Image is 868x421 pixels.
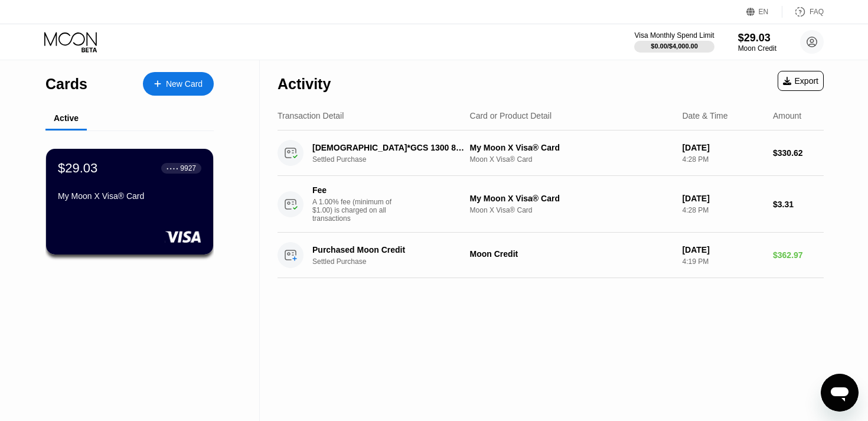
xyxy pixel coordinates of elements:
div: FAQ [782,6,824,18]
div: Settled Purchase [312,257,477,266]
div: $29.03 [738,32,776,44]
div: Purchased Moon CreditSettled PurchaseMoon Credit[DATE]4:19 PM$362.97 [278,233,824,278]
div: EN [759,8,769,16]
div: $330.62 [773,148,824,158]
div: Amount [773,111,801,120]
div: New Card [143,72,214,96]
div: Active [54,113,79,123]
div: Activity [278,76,331,93]
div: Purchased Moon Credit [312,245,465,254]
div: My Moon X Visa® Card [58,191,201,201]
div: Moon X Visa® Card [470,155,673,164]
div: Card or Product Detail [470,111,552,120]
div: Visa Monthly Spend Limit$0.00/$4,000.00 [634,31,714,53]
div: 4:19 PM [682,257,763,266]
div: [DATE] [682,143,763,152]
div: FAQ [810,8,824,16]
iframe: Button to launch messaging window [821,374,859,412]
div: Moon Credit [738,44,776,53]
div: [DATE] [682,245,763,254]
div: 9927 [180,164,196,172]
div: Transaction Detail [278,111,344,120]
div: My Moon X Visa® Card [470,194,673,203]
div: My Moon X Visa® Card [470,143,673,152]
div: $29.03● ● ● ●9927My Moon X Visa® Card [46,149,213,254]
div: Moon Credit [470,249,673,259]
div: Fee [312,185,395,195]
div: $3.31 [773,200,824,209]
div: 4:28 PM [682,155,763,164]
div: Settled Purchase [312,155,477,164]
div: ● ● ● ● [167,167,178,170]
div: $0.00 / $4,000.00 [651,43,698,50]
div: [DEMOGRAPHIC_DATA]*GCS 1300 816 461 AU [312,143,465,152]
div: $362.97 [773,250,824,260]
div: Cards [45,76,87,93]
div: Visa Monthly Spend Limit [634,31,714,40]
div: Date & Time [682,111,727,120]
div: $29.03Moon Credit [738,32,776,53]
div: Export [783,76,818,86]
div: FeeA 1.00% fee (minimum of $1.00) is charged on all transactionsMy Moon X Visa® CardMoon X Visa® ... [278,176,824,233]
div: [DEMOGRAPHIC_DATA]*GCS 1300 816 461 AUSettled PurchaseMy Moon X Visa® CardMoon X Visa® Card[DATE]... [278,130,824,176]
div: 4:28 PM [682,206,763,214]
div: EN [746,6,782,18]
div: Moon X Visa® Card [470,206,673,214]
div: [DATE] [682,194,763,203]
div: New Card [166,79,203,89]
div: Export [778,71,824,91]
div: $29.03 [58,161,97,176]
div: A 1.00% fee (minimum of $1.00) is charged on all transactions [312,198,401,223]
